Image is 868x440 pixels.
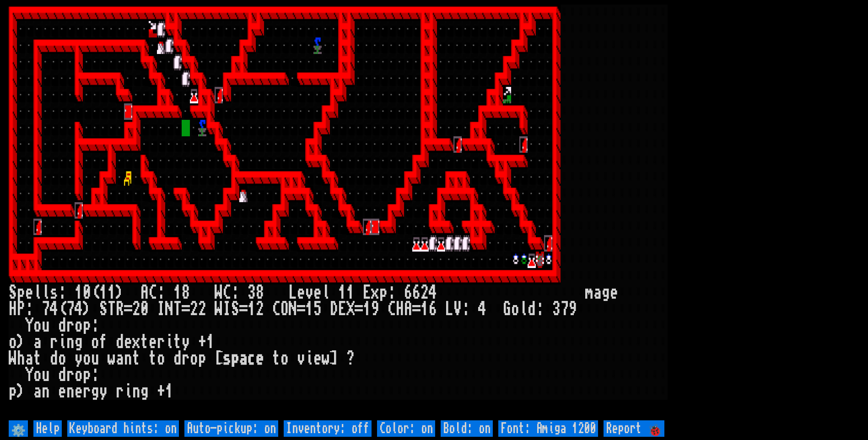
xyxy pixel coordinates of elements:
[25,284,33,301] div: e
[284,420,372,437] input: Inventory: off
[371,301,379,317] div: 9
[99,284,108,301] div: 1
[231,284,239,301] div: :
[108,284,116,301] div: 1
[396,301,404,317] div: H
[83,367,91,383] div: p
[17,301,25,317] div: P
[445,301,453,317] div: L
[388,301,396,317] div: C
[441,420,493,437] input: Bold: on
[453,301,462,317] div: V
[313,301,322,317] div: 5
[223,301,231,317] div: I
[404,284,412,301] div: 6
[305,284,313,301] div: v
[9,284,17,301] div: S
[17,334,25,350] div: )
[25,350,33,367] div: a
[198,301,206,317] div: 2
[519,301,528,317] div: l
[239,301,248,317] div: =
[91,284,99,301] div: (
[190,301,198,317] div: 2
[75,284,83,301] div: 1
[75,317,83,334] div: o
[50,284,58,301] div: s
[330,350,338,367] div: ]
[280,301,289,317] div: O
[322,284,330,301] div: l
[75,301,83,317] div: 4
[124,383,132,400] div: i
[511,301,519,317] div: o
[91,350,99,367] div: u
[289,301,297,317] div: N
[58,383,66,400] div: e
[83,284,91,301] div: 0
[83,383,91,400] div: r
[25,367,33,383] div: Y
[132,334,140,350] div: x
[42,383,50,400] div: n
[66,383,75,400] div: n
[198,350,206,367] div: p
[124,301,132,317] div: =
[182,350,190,367] div: r
[313,284,322,301] div: e
[116,350,124,367] div: a
[33,284,42,301] div: l
[297,301,305,317] div: =
[33,420,62,437] input: Help
[182,301,190,317] div: =
[124,334,132,350] div: e
[173,301,182,317] div: T
[91,317,99,334] div: :
[33,367,42,383] div: o
[215,284,223,301] div: W
[75,334,83,350] div: g
[9,350,17,367] div: W
[66,301,75,317] div: 7
[33,350,42,367] div: t
[561,301,569,317] div: 7
[388,284,396,301] div: :
[149,350,157,367] div: t
[231,350,239,367] div: p
[91,334,99,350] div: o
[330,301,338,317] div: D
[305,301,313,317] div: 1
[58,317,66,334] div: d
[462,301,470,317] div: :
[157,350,165,367] div: o
[610,284,618,301] div: e
[9,301,17,317] div: H
[58,334,66,350] div: i
[58,301,66,317] div: (
[421,284,429,301] div: 2
[429,301,437,317] div: 6
[42,317,50,334] div: u
[215,301,223,317] div: W
[58,350,66,367] div: o
[116,334,124,350] div: d
[305,350,313,367] div: i
[297,350,305,367] div: v
[215,350,223,367] div: [
[280,350,289,367] div: o
[165,301,173,317] div: N
[248,284,256,301] div: 3
[50,350,58,367] div: d
[50,334,58,350] div: r
[157,284,165,301] div: :
[157,383,165,400] div: +
[67,420,179,437] input: Keyboard hints: on
[593,284,602,301] div: a
[9,334,17,350] div: o
[149,334,157,350] div: e
[239,350,248,367] div: a
[91,383,99,400] div: g
[116,284,124,301] div: )
[322,350,330,367] div: w
[256,284,264,301] div: 8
